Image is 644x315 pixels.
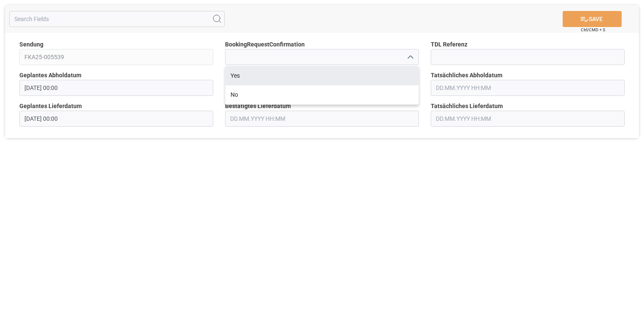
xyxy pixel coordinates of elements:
[19,80,213,96] input: DD.MM.YYYY HH:MM
[225,40,305,49] span: BookingRequestConfirmation
[19,102,82,111] span: Geplantes Lieferdatum
[19,71,81,80] span: Geplantes Abholdatum
[225,102,291,111] span: Bestätigtes Lieferdatum
[431,111,625,127] input: DD.MM.YYYY HH:MM
[19,111,213,127] input: DD.MM.YYYY HH:MM
[431,40,467,49] span: TDL Referenz
[563,11,622,27] button: SAVE
[225,111,419,127] input: DD.MM.YYYY HH:MM
[225,85,419,104] div: No
[431,102,503,111] span: Tatsächliches Lieferdatum
[431,80,625,96] input: DD.MM.YYYY HH:MM
[431,71,502,80] span: Tatsächliches Abholdatum
[225,66,419,85] div: Yes
[9,11,225,27] input: Search Fields
[19,40,43,49] span: Sendung
[403,51,416,64] button: close menu
[581,27,605,33] span: Ctrl/CMD + S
